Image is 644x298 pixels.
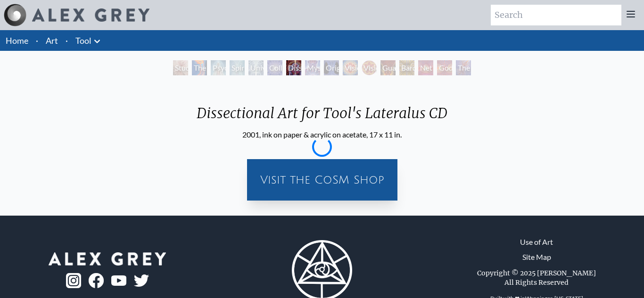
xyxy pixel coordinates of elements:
a: Visit the CoSM Shop [253,165,392,195]
img: fb-logo.png [89,273,104,288]
a: Use of Art [520,236,553,248]
img: twitter-logo.png [134,274,149,287]
div: Net of Being [418,60,433,75]
div: Universal Mind Lattice [248,60,264,75]
div: 2001, ink on paper & acrylic on acetate, 17 x 11 in. [189,129,455,140]
a: Site Map [522,251,551,263]
div: Bardo Being [399,60,414,75]
div: Original Face [324,60,339,75]
li: · [62,30,72,51]
li: · [32,30,42,51]
div: Copyright © 2025 [PERSON_NAME] [477,268,596,278]
div: The Great Turn [456,60,471,75]
div: Guardian of Infinite Vision [380,60,396,75]
div: Study for the Great Turn [173,60,188,75]
a: Home [6,35,28,46]
div: Mystic Eye [305,60,320,75]
div: Vision [PERSON_NAME] [362,60,377,75]
div: Spiritual Energy System [230,60,245,75]
div: Psychic Energy System [211,60,226,75]
div: Dissectional Art for Tool's Lateralus CD [286,60,301,75]
div: All Rights Reserved [504,278,569,287]
input: Search [491,5,621,25]
div: Vision Crystal [343,60,358,75]
a: Art [46,34,58,47]
div: Collective Vision [267,60,282,75]
div: Godself [437,60,452,75]
a: Tool [75,34,91,47]
img: youtube-logo.png [111,275,126,286]
div: The Torch [192,60,207,75]
div: Dissectional Art for Tool's Lateralus CD [189,105,455,129]
img: ig-logo.png [66,273,81,288]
